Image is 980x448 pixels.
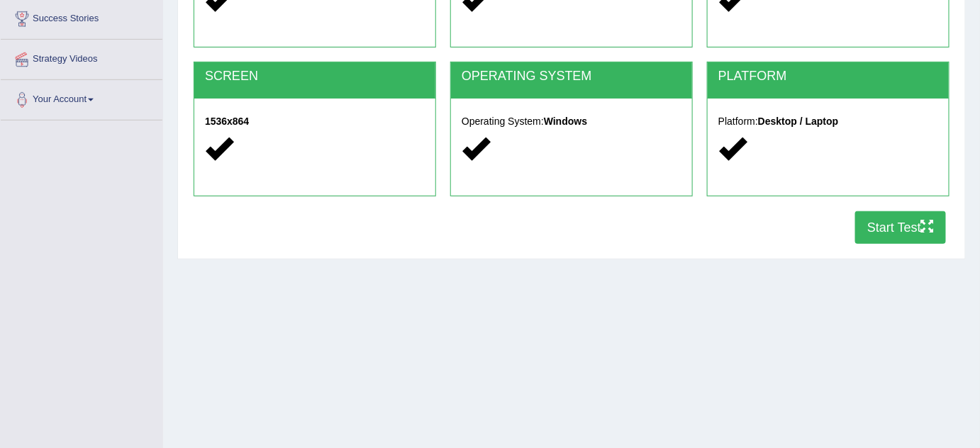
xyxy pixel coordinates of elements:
[205,69,425,84] h2: SCREEN
[205,116,249,127] strong: 1536x864
[462,116,681,127] h5: Operating System:
[718,69,938,84] h2: PLATFORM
[462,69,681,84] h2: OPERATING SYSTEM
[1,40,162,75] a: Strategy Videos
[1,80,162,116] a: Your Account
[544,116,587,127] strong: Windows
[758,116,839,127] strong: Desktop / Laptop
[718,116,938,127] h5: Platform:
[855,211,946,244] button: Start Test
